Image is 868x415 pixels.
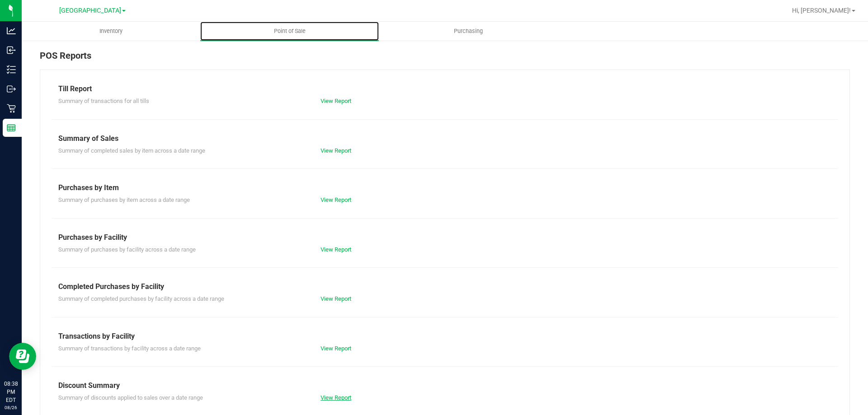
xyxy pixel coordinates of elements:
inline-svg: Analytics [7,26,16,35]
span: Summary of completed sales by item across a date range [58,147,205,154]
span: Point of Sale [262,27,318,35]
iframe: Resource center [9,343,36,370]
span: Summary of completed purchases by facility across a date range [58,295,224,302]
a: View Report [321,394,351,401]
a: Inventory [22,22,200,41]
a: View Report [321,98,351,104]
p: 08/26 [4,404,18,411]
inline-svg: Retail [7,104,16,113]
span: Purchasing [442,27,495,35]
inline-svg: Inventory [7,65,16,74]
div: POS Reports [40,49,850,70]
div: Purchases by Facility [58,232,831,243]
p: 08:38 PM EDT [4,380,18,404]
span: Summary of purchases by item across a date range [58,196,190,203]
a: Point of Sale [200,22,379,41]
inline-svg: Inbound [7,46,16,55]
div: Transactions by Facility [58,331,831,342]
a: View Report [321,147,351,154]
a: View Report [321,295,351,302]
span: Inventory [87,27,135,35]
div: Summary of Sales [58,133,831,144]
inline-svg: Outbound [7,84,16,93]
span: Summary of purchases by facility across a date range [58,246,196,253]
div: Discount Summary [58,380,831,391]
span: [GEOGRAPHIC_DATA] [59,7,121,14]
span: Summary of transactions by facility across a date range [58,345,201,352]
a: View Report [321,345,351,352]
a: View Report [321,196,351,203]
span: Summary of transactions for all tills [58,98,149,104]
span: Summary of discounts applied to sales over a date range [58,394,203,401]
div: Till Report [58,84,831,94]
div: Purchases by Item [58,182,831,193]
inline-svg: Reports [7,123,16,132]
div: Completed Purchases by Facility [58,281,831,292]
a: View Report [321,246,351,253]
span: Hi, [PERSON_NAME]! [792,7,851,14]
a: Purchasing [379,22,557,41]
